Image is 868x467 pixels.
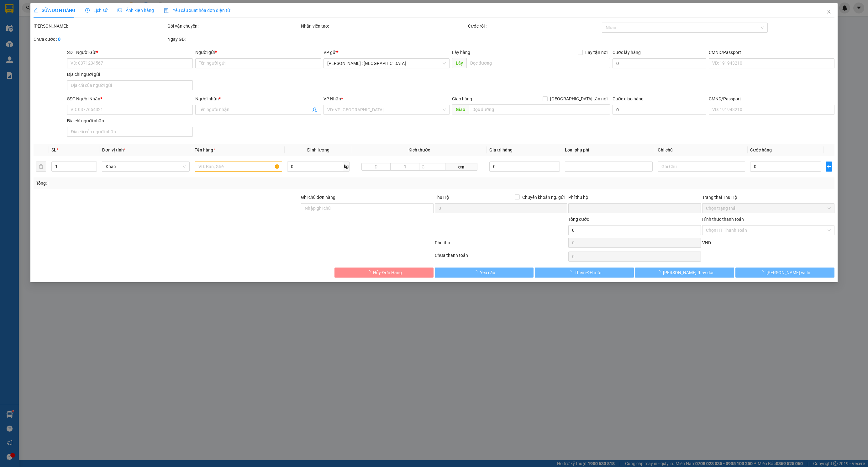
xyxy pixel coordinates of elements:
input: C [419,163,445,171]
span: clock-circle [85,8,90,13]
span: VND [702,240,711,245]
span: Lấy tận nơi [583,49,610,56]
button: Hủy Đơn Hàng [334,268,434,278]
strong: PHIẾU DÁN LÊN HÀNG [44,3,127,11]
span: [PHONE_NUMBER] [3,21,48,32]
button: delete [36,162,46,172]
div: SĐT Người Gửi [67,49,193,56]
th: Loại phụ phí [562,144,655,156]
span: [GEOGRAPHIC_DATA] tận nơi [548,95,610,102]
span: Khác [106,162,186,171]
div: Ngày GD: [167,36,300,43]
span: SỬA ĐƠN HÀNG [34,8,75,13]
div: VP gửi [324,49,449,56]
span: loading [760,270,766,274]
span: Yêu cầu [480,269,495,276]
span: Thu Hộ [434,195,449,200]
span: Thêm ĐH mới [575,269,601,276]
span: cm [445,163,477,171]
span: plus [826,164,832,169]
div: Địa chỉ người nhận [67,117,193,124]
span: Lấy hàng [452,50,470,55]
div: Người nhận [195,95,321,102]
div: CMND/Passport [709,95,834,102]
span: Yêu cầu xuất hóa đơn điện tử [164,8,230,13]
span: Tên hàng [195,147,215,152]
span: Hồ Chí Minh : Kho Quận 12 [327,59,445,68]
div: Chưa cước : [34,36,166,43]
div: CMND/Passport [709,49,834,56]
div: Địa chỉ người gửi [67,71,193,78]
span: Chọn trạng thái [706,204,831,213]
span: loading [568,270,575,274]
span: Định lượng [307,147,329,152]
div: Chưa thanh toán [434,252,568,263]
span: Giao [452,104,469,114]
button: [PERSON_NAME] thay đổi [635,268,734,278]
input: Dọc đường [469,104,610,114]
span: VP Nhận [324,96,341,101]
b: 0 [58,37,60,42]
span: Ngày in phiếu: 17:03 ngày [42,13,129,19]
span: Giao hàng [452,96,472,101]
span: close [826,9,831,14]
button: Yêu cầu [435,268,534,278]
span: SL [51,147,56,152]
button: [PERSON_NAME] và In [735,268,834,278]
span: Giá trị hàng [489,147,513,152]
span: [PERSON_NAME] và In [766,269,810,276]
div: Tổng: 1 [36,180,334,187]
input: Cước lấy hàng [613,58,706,68]
input: Ghi chú đơn hàng [301,203,434,213]
span: Tổng cước [568,217,589,222]
button: Close [820,3,838,21]
input: Dọc đường [466,58,610,68]
label: Ghi chú đơn hàng [301,195,335,200]
span: Lịch sử [85,8,108,13]
label: Cước giao hàng [613,96,644,101]
strong: CSKH: [17,21,33,27]
input: R [390,163,419,171]
img: icon [164,8,169,13]
div: Phí thu hộ [568,194,701,203]
input: VD: Bàn, Ghế [195,162,282,172]
span: loading [366,270,373,274]
span: loading [656,270,663,274]
label: Cước lấy hàng [613,50,641,55]
span: edit [34,8,38,13]
span: CÔNG TY TNHH CHUYỂN PHÁT NHANH BẢO AN [50,21,125,33]
span: Ảnh kiện hàng [118,8,154,13]
span: loading [473,270,480,274]
th: Ghi chú [655,144,748,156]
span: Lấy [452,58,466,68]
span: Mã đơn: KQ121410250048 [3,38,95,46]
span: Kích thước [408,147,430,152]
div: Người gửi [195,49,321,56]
label: Hình thức thanh toán [702,217,744,222]
div: [PERSON_NAME]: [34,23,166,29]
button: Thêm ĐH mới [535,268,634,278]
span: user-add [312,107,317,112]
input: Địa chỉ của người gửi [67,80,193,90]
span: kg [343,162,350,172]
div: Phụ thu [434,239,568,250]
span: Đơn vị tính [102,147,125,152]
div: Trạng thái Thu Hộ [702,194,835,201]
input: Cước giao hàng [613,105,706,115]
button: plus [826,162,832,172]
input: D [361,163,391,171]
div: Nhân viên tạo: [301,23,467,29]
div: Cước rồi : [468,23,601,29]
span: picture [118,8,122,13]
div: SĐT Người Nhận [67,95,193,102]
span: Cước hàng [750,147,772,152]
input: Ghi Chú [658,162,745,172]
span: Chuyển khoản ng. gửi [520,194,567,201]
input: Địa chỉ của người nhận [67,127,193,137]
span: [PERSON_NAME] thay đổi [663,269,713,276]
span: Hủy Đơn Hàng [373,269,402,276]
div: Gói vận chuyển: [167,23,300,29]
